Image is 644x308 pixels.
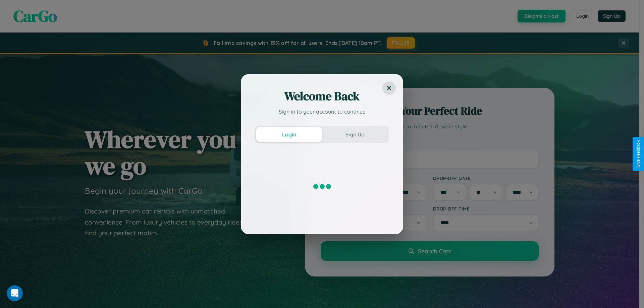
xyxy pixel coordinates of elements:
iframe: Intercom live chat [7,285,23,301]
button: Sign Up [322,127,388,142]
button: Login [256,127,322,142]
p: Sign in to your account to continue [255,108,389,116]
h2: Welcome Back [255,88,389,104]
div: Give Feedback [636,140,641,168]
